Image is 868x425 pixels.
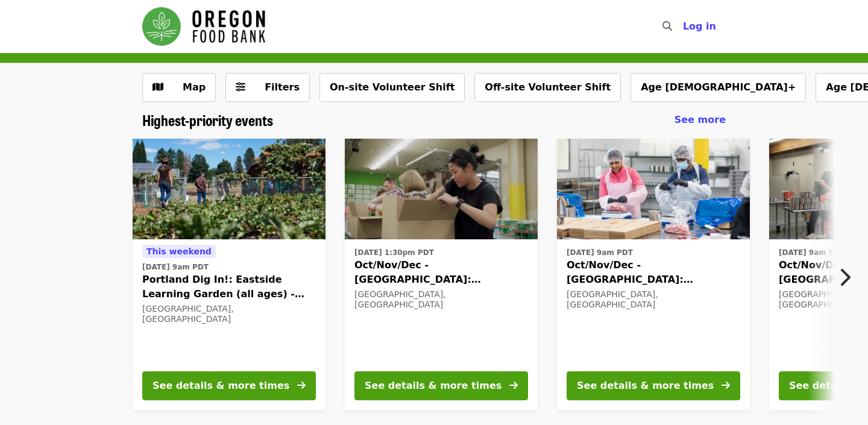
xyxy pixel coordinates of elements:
span: Filters [265,81,300,93]
a: See details for "Oct/Nov/Dec - Portland: Repack/Sort (age 8+)" [345,139,538,410]
div: [GEOGRAPHIC_DATA], [GEOGRAPHIC_DATA] [354,289,528,310]
img: Oct/Nov/Dec - Portland: Repack/Sort (age 8+) organized by Oregon Food Bank [345,139,538,240]
button: On-site Volunteer Shift [319,73,465,102]
img: Portland Dig In!: Eastside Learning Garden (all ages) - Aug/Sept/Oct organized by Oregon Food Bank [133,139,325,240]
a: See details for "Oct/Nov/Dec - Beaverton: Repack/Sort (age 10+)" [557,139,750,410]
button: See details & more times [142,371,316,400]
i: arrow-right icon [722,380,730,391]
span: Map [183,81,206,93]
button: See details & more times [567,371,740,400]
i: arrow-right icon [297,380,306,391]
button: Filters (0 selected) [225,73,310,102]
img: Oct/Nov/Dec - Beaverton: Repack/Sort (age 10+) organized by Oregon Food Bank [557,139,750,240]
a: Highest-priority events [142,112,273,129]
img: Oregon Food Bank - Home [142,7,265,46]
a: See details for "Portland Dig In!: Eastside Learning Garden (all ages) - Aug/Sept/Oct" [133,139,325,410]
span: See more [675,114,726,125]
time: [DATE] 1:30pm PDT [354,247,434,258]
button: Log in [673,14,726,39]
span: Oct/Nov/Dec - [GEOGRAPHIC_DATA]: Repack/Sort (age [DEMOGRAPHIC_DATA]+) [354,258,528,287]
button: Age [DEMOGRAPHIC_DATA]+ [631,73,806,102]
div: See details & more times [153,379,289,393]
span: This weekend [146,247,212,256]
span: Oct/Nov/Dec - [GEOGRAPHIC_DATA]: Repack/Sort (age [DEMOGRAPHIC_DATA]+) [567,258,740,287]
time: [DATE] 9am PDT [567,247,633,258]
i: sliders-h icon [236,81,245,93]
i: map icon [153,81,163,93]
a: See more [675,113,726,127]
input: Search [679,12,689,41]
span: Highest-priority events [142,109,273,130]
span: Portland Dig In!: Eastside Learning Garden (all ages) - Aug/Sept/Oct [142,272,316,301]
button: See details & more times [354,371,528,400]
time: [DATE] 9am PDT [142,262,209,272]
time: [DATE] 9am PDT [779,247,845,258]
button: Show map view [142,73,216,102]
div: [GEOGRAPHIC_DATA], [GEOGRAPHIC_DATA] [142,304,316,324]
button: Off-site Volunteer Shift [474,73,621,102]
span: Log in [683,20,716,32]
div: See details & more times [365,379,502,393]
i: chevron-right icon [838,266,851,289]
div: [GEOGRAPHIC_DATA], [GEOGRAPHIC_DATA] [567,289,740,310]
i: arrow-right icon [509,380,518,391]
i: search icon [662,20,672,32]
div: Highest-priority events [133,112,735,129]
div: See details & more times [577,379,714,393]
button: Next item [828,260,868,294]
